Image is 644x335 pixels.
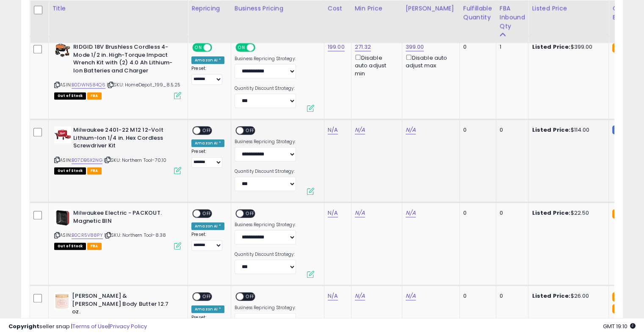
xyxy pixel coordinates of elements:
[104,157,166,163] span: | SKU: Northern Tool-70.10
[72,81,105,89] a: B0DWN584Q6
[191,149,224,168] div: Preset:
[235,169,296,174] label: Quantity Discount Strategy:
[87,167,102,174] span: FBA
[463,292,489,300] div: 0
[54,243,86,250] span: All listings that are currently out of stock and unavailable for purchase on Amazon
[8,323,147,331] div: seller snap | |
[211,44,224,51] span: OFF
[463,126,489,134] div: 0
[73,126,176,152] b: Milwaukee 2401-22 M12 12-Volt Lithium-Ion 1/4 in. Hex Cordless Screwdriver Kit
[54,167,86,174] span: All listings that are currently out of stock and unavailable for purchase on Amazon
[612,125,629,134] small: FBM
[107,81,181,88] span: | SKU: HomeDepot_199_8.5.25
[8,322,39,330] strong: Copyright
[73,43,176,77] b: RIDGID 18V Brushless Cordless 4-Mode 1/2 in. High-Torque Impact Wrench Kit with (2) 4.0 Ah Lithiu...
[355,53,395,78] div: Disable auto adjust min
[603,322,636,330] span: 2025-08-11 19:10 GMT
[500,4,525,31] div: FBA inbound Qty
[54,209,71,226] img: 31-KQrAk0ML._SL40_.jpg
[72,232,103,239] a: B0CR5V88PY
[532,126,570,134] b: Listed Price:
[235,222,296,228] label: Business Repricing Strategy:
[72,292,175,318] b: [PERSON_NAME] & [PERSON_NAME] Body Butter 12.7 oz.
[52,4,184,13] div: Title
[406,43,424,51] a: 399.00
[191,222,224,230] div: Amazon AI *
[532,209,602,217] div: $22.50
[532,209,570,217] b: Listed Price:
[500,292,522,300] div: 0
[406,209,416,217] a: N/A
[235,139,296,145] label: Business Repricing Strategy:
[87,243,102,250] span: FBA
[463,43,489,51] div: 0
[355,126,365,134] a: N/A
[355,43,371,51] a: 271.32
[243,210,257,217] span: OFF
[191,66,224,85] div: Preset:
[191,4,227,13] div: Repricing
[54,292,70,309] img: 41zft5D-puL._SL40_.jpg
[406,53,453,69] div: Disable auto adjust max
[500,209,522,217] div: 0
[406,292,416,300] a: N/A
[235,86,296,91] label: Quantity Discount Strategy:
[532,292,570,300] b: Listed Price:
[191,56,224,64] div: Amazon AI *
[235,252,296,257] label: Quantity Discount Strategy:
[612,292,628,302] small: FBA
[110,322,147,330] a: Privacy Policy
[72,322,108,330] a: Terms of Use
[54,92,86,100] span: All listings that are currently out of stock and unavailable for purchase on Amazon
[236,44,247,51] span: ON
[532,126,602,134] div: $114.00
[191,232,224,251] div: Preset:
[235,305,296,311] label: Business Repricing Strategy:
[500,43,522,51] div: 1
[243,127,257,134] span: OFF
[500,126,522,134] div: 0
[328,43,345,51] a: 199.00
[328,126,338,134] a: N/A
[355,209,365,217] a: N/A
[200,210,214,217] span: OFF
[235,56,296,62] label: Business Repricing Strategy:
[191,139,224,147] div: Amazon AI *
[72,157,102,164] a: B07DB6X2NG
[406,4,456,13] div: [PERSON_NAME]
[532,43,570,51] b: Listed Price:
[355,4,398,13] div: Min Price
[54,126,181,173] div: ASIN:
[463,209,489,217] div: 0
[73,209,176,227] b: Milwaukee Electric - PACKOUT. Magnetic BIN
[328,292,338,300] a: N/A
[54,43,71,57] img: 51DyqnS-6bL._SL40_.jpg
[54,126,71,143] img: 41VHT1WzVSL._SL40_.jpg
[54,43,181,98] div: ASIN:
[243,293,257,300] span: OFF
[235,4,321,13] div: Business Pricing
[532,4,605,13] div: Listed Price
[104,232,166,238] span: | SKU: Northern Tool-8.38
[355,292,365,300] a: N/A
[200,293,214,300] span: OFF
[193,44,204,51] span: ON
[406,126,416,134] a: N/A
[532,43,602,51] div: $399.00
[328,209,338,217] a: N/A
[254,44,267,51] span: OFF
[191,305,224,313] div: Amazon AI *
[612,304,628,313] small: FBA
[200,127,214,134] span: OFF
[612,209,628,219] small: FBA
[54,209,181,249] div: ASIN:
[532,292,602,300] div: $26.00
[328,4,348,13] div: Cost
[463,4,492,22] div: Fulfillable Quantity
[87,92,102,100] span: FBA
[612,43,628,53] small: FBA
